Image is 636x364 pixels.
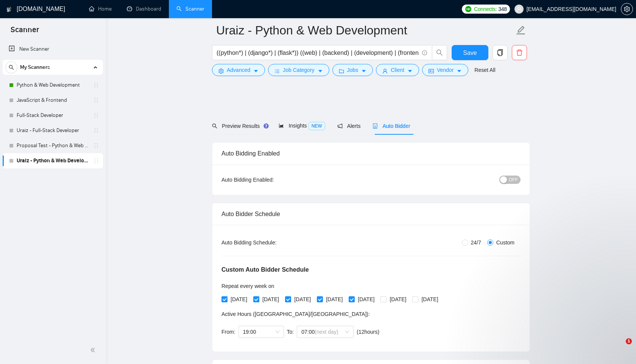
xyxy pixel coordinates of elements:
[217,48,419,58] input: Search Freelance Jobs...
[347,66,359,74] span: Jobs
[221,283,274,289] span: Repeat every week on
[315,329,338,335] span: (next day)
[3,60,103,168] li: My Scanners
[418,295,441,303] span: [DATE]
[301,326,349,338] span: 07:00
[376,64,419,76] button: userClientcaret-down
[212,64,265,76] button: settingAdvancedcaret-down
[429,68,434,74] span: idcard
[93,128,99,134] span: holder
[337,123,343,129] span: notification
[323,295,346,303] span: [DATE]
[279,123,284,128] span: area-chart
[17,78,89,93] a: Python & Web Development
[422,50,427,55] span: info-circle
[274,68,280,74] span: bars
[263,123,270,129] div: Tooltip anchor
[493,238,518,247] span: Custom
[212,123,267,129] span: Preview Results
[332,64,373,76] button: folderJobscaret-down
[516,25,526,35] span: edit
[127,6,161,12] a: dashboardDashboard
[373,123,378,129] span: robot
[216,21,514,40] input: Scanner name...
[512,45,527,60] button: delete
[337,123,361,129] span: Alerts
[93,82,99,88] span: holder
[279,123,325,129] span: Insights
[93,158,99,164] span: holder
[457,68,462,74] span: caret-down
[465,6,471,12] img: upwork-logo.png
[5,24,45,40] span: Scanner
[407,68,413,74] span: caret-down
[218,68,224,74] span: setting
[357,329,379,335] span: ( 12 hours)
[432,49,447,56] span: search
[474,5,497,13] span: Connects:
[90,346,98,354] span: double-left
[3,42,103,57] li: New Scanner
[610,338,628,356] iframe: Intercom live chat
[221,329,235,335] span: From:
[259,295,282,303] span: [DATE]
[621,6,633,12] a: setting
[387,295,409,303] span: [DATE]
[437,66,454,74] span: Vendor
[228,295,250,303] span: [DATE]
[17,123,89,138] a: Uraiz - Full-Stack Developer
[318,68,323,74] span: caret-down
[253,68,259,74] span: caret-down
[432,45,447,60] button: search
[382,68,388,74] span: user
[221,176,321,184] div: Auto Bidding Enabled:
[355,295,377,303] span: [DATE]
[509,176,518,184] span: OFF
[621,6,633,12] span: setting
[512,49,527,56] span: delete
[361,68,366,74] span: caret-down
[626,338,632,344] span: 1
[17,93,89,108] a: JavaScript & Frontend
[6,65,17,70] span: search
[176,6,204,12] a: searchScanner
[474,66,495,74] a: Reset All
[468,238,484,247] span: 24/7
[309,122,325,130] span: NEW
[17,153,89,168] a: Uraiz - Python & Web Development
[221,311,370,317] span: Active Hours ( [GEOGRAPHIC_DATA]/[GEOGRAPHIC_DATA] ):
[17,138,89,153] a: Proposal Test - Python & Web Development
[422,64,468,76] button: idcardVendorcaret-down
[227,66,250,74] span: Advanced
[621,3,633,15] button: setting
[493,49,507,56] span: copy
[339,68,344,74] span: folder
[93,112,99,118] span: holder
[9,42,97,57] a: New Scanner
[221,265,309,274] h5: Custom Auto Bidder Schedule
[516,6,522,12] span: user
[212,123,217,129] span: search
[498,5,507,13] span: 348
[221,238,321,247] div: Auto Bidding Schedule:
[291,295,314,303] span: [DATE]
[93,143,99,149] span: holder
[5,61,17,73] button: search
[221,143,521,164] div: Auto Bidding Enabled
[243,326,279,338] span: 19:00
[283,66,314,74] span: Job Category
[93,97,99,103] span: holder
[463,48,477,58] span: Save
[287,329,294,335] span: To:
[89,6,112,12] a: homeHome
[493,45,508,60] button: copy
[452,45,488,60] button: Save
[221,203,521,225] div: Auto Bidder Schedule
[17,108,89,123] a: Full-Stack Developer
[268,64,329,76] button: barsJob Categorycaret-down
[20,60,50,75] span: My Scanners
[6,3,12,16] img: logo
[373,123,410,129] span: Auto Bidder
[391,66,404,74] span: Client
